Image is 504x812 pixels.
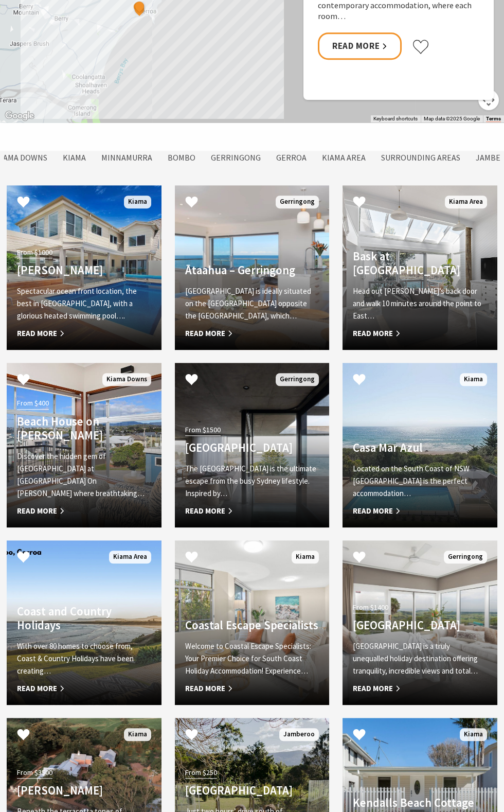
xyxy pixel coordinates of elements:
span: Kiama Downs [102,373,151,386]
p: [GEOGRAPHIC_DATA] is a truly unequalled holiday destination offering tranquility, incredible view... [353,640,487,677]
p: Welcome to Coastal Escape Specialists: Your Premier Choice for South Coast Holiday Accommodation!... [185,640,319,677]
h4: Casa Mar Azul [353,441,487,455]
span: From $3500 [17,767,52,779]
p: The [GEOGRAPHIC_DATA] is the ultimate escape from the busy Sydney lifestyle. Inspired by… [185,463,319,500]
h4: Beach House on [PERSON_NAME] [17,415,151,443]
a: Another Image Used Bask at [GEOGRAPHIC_DATA] Head out [PERSON_NAME]’s back door and walk 10 minut... [343,185,497,350]
span: Read More [185,327,319,340]
button: Click to Favourite EagleView Park [343,540,376,575]
label: Surrounding Areas [376,151,465,164]
button: See detail about Seven Mile Beach Holiday Park [133,3,146,16]
h4: [PERSON_NAME] [17,263,151,277]
button: Click to Favourite Beach House on Johnson [7,363,40,398]
label: Gerringong [206,151,266,164]
span: Read More [353,327,487,340]
h4: [GEOGRAPHIC_DATA] [185,441,319,455]
a: Another Image Used From $1400 [GEOGRAPHIC_DATA] [GEOGRAPHIC_DATA] is a truly unequalled holiday d... [343,540,497,705]
span: From $1400 [353,602,388,613]
a: Another Image Used Ātaahua – Gerringong [GEOGRAPHIC_DATA] is ideally situated on the [GEOGRAPHIC_... [175,185,330,350]
button: Click to Favourite Amaroo Kiama [7,185,40,220]
p: Head out [PERSON_NAME]’s back door and walk 10 minutes around the point to East… [353,285,487,322]
span: Read More [185,682,319,695]
span: From $1000 [17,246,52,258]
button: Map camera controls [478,90,499,110]
h4: [PERSON_NAME] [17,784,151,798]
button: Click to Favourite Coastal Escape Specialists [175,540,208,575]
label: Minnamurra [96,151,157,164]
h4: Kendalls Beach Cottage [353,796,487,810]
img: Google [3,109,37,122]
span: Read More [185,505,319,517]
span: Jamberoo [279,728,319,741]
span: From $250 [185,767,217,779]
span: Gerringong [276,196,319,208]
button: Click to Favourite Casa Mar Azul [343,363,376,398]
span: Gerringong [276,373,319,386]
span: Map data ©2025 Google [424,116,480,121]
h4: [GEOGRAPHIC_DATA] [185,784,319,798]
span: From $1500 [185,424,221,436]
button: Click to favourite The Sebel Kiama [412,39,429,55]
label: Bombo [163,151,201,164]
span: Kiama [460,373,487,386]
span: Read More [17,682,151,695]
span: Kiama [460,728,487,741]
a: Click to see this area on Google Maps [3,109,37,122]
h4: Bask at [GEOGRAPHIC_DATA] [353,250,487,278]
label: Kiama Area [317,151,371,164]
button: Click to Favourite Ātaahua – Gerringong [175,185,208,220]
h4: Coast and Country Holidays [17,605,151,633]
a: Terms (opens in new tab) [486,116,501,122]
p: Spectacular ocean front location, the best in [GEOGRAPHIC_DATA], with a glorious heated swimming ... [17,285,151,322]
span: Kiama Area [109,551,151,563]
a: Another Image Used Casa Mar Azul Located on the South Coast of NSW [GEOGRAPHIC_DATA] is the perfe... [343,363,497,527]
p: Located on the South Coast of NSW [GEOGRAPHIC_DATA] is the perfect accommodation… [353,463,487,500]
p: Discover the hidden gem of [GEOGRAPHIC_DATA] at [GEOGRAPHIC_DATA] On [PERSON_NAME] where breathta... [17,450,151,500]
label: Gerroa [271,151,312,164]
span: Read More [353,682,487,695]
span: Gerringong [444,551,487,563]
span: Kiama [124,196,151,208]
span: Kiama [124,728,151,741]
a: Read More [318,32,402,60]
span: From $400 [17,397,49,409]
span: Kiama Area [445,196,487,208]
a: Another Image Used Coastal Escape Specialists Welcome to Coastal Escape Specialists: Your Premier... [175,540,330,705]
span: Kiama [292,551,319,563]
span: Read More [17,327,151,340]
button: Click to Favourite Jamberoo Valley Farm Cottages [175,718,208,753]
button: Click to Favourite Bask at Loves Bay [343,185,376,220]
button: Click to Favourite Greyleigh Kiama [7,718,40,753]
span: Read More [353,505,487,517]
button: Click to Favourite Kendalls Beach Cottage [343,718,376,753]
a: From $400 Beach House on [PERSON_NAME] Discover the hidden gem of [GEOGRAPHIC_DATA] at [GEOGRAPHI... [7,363,161,527]
h4: Ātaahua – Gerringong [185,263,319,277]
button: Keyboard shortcuts [373,115,418,122]
p: With over 80 homes to choose from, Coast & Country Holidays have been creating… [17,640,151,677]
label: Kiama [58,151,91,164]
button: Click to Favourite Bunker House [175,363,208,398]
a: Another Image Used Coast and Country Holidays With over 80 homes to choose from, Coast & Country ... [7,540,161,705]
p: [GEOGRAPHIC_DATA] is ideally situated on the [GEOGRAPHIC_DATA] opposite the [GEOGRAPHIC_DATA], wh... [185,285,319,322]
h4: Coastal Escape Specialists [185,619,319,632]
button: Click to Favourite Coast and Country Holidays [7,540,40,575]
span: Read More [17,505,151,517]
h4: [GEOGRAPHIC_DATA] [353,619,487,632]
a: From $1000 [PERSON_NAME] Spectacular ocean front location, the best in [GEOGRAPHIC_DATA], with a ... [7,185,161,350]
a: Another Image Used From $1500 [GEOGRAPHIC_DATA] The [GEOGRAPHIC_DATA] is the ultimate escape from... [175,363,330,527]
